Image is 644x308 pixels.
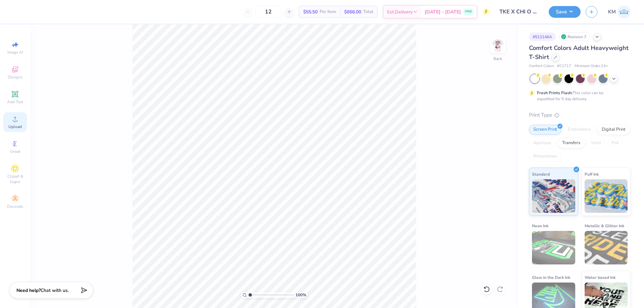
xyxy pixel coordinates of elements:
span: Designs [8,74,22,80]
span: Add Text [7,99,23,105]
strong: Fresh Prints Flash: [537,90,573,96]
span: 100 % [296,292,306,298]
img: Puff Ink [585,179,628,213]
span: Minimum Order: 24 + [575,63,608,69]
span: Image AI [7,50,23,55]
span: Comfort Colors Adult Heavyweight T-Shirt [529,44,629,61]
span: Upload [8,124,22,129]
img: Neon Ink [532,231,575,264]
strong: Need help? [16,287,41,294]
div: Applique [529,138,556,148]
div: Rhinestones [529,151,561,162]
span: $666.00 [344,8,361,15]
img: Karl Michael Narciza [618,5,631,18]
span: Est. Delivery [387,8,413,15]
div: Foil [607,138,623,148]
span: Standard [532,171,550,178]
span: [DATE] - [DATE] [425,8,461,15]
button: Save [549,6,581,18]
span: Glow in the Dark Ink [532,274,570,281]
span: Neon Ink [532,222,548,229]
span: Total [363,8,373,15]
div: Print Type [529,111,631,119]
input: – – [255,6,281,18]
img: Back [491,39,504,52]
div: Vinyl [587,138,605,148]
div: Digital Print [597,125,630,135]
span: Clipart & logos [3,174,27,184]
span: Metallic & Glitter Ink [585,222,624,229]
div: Screen Print [529,125,561,135]
span: Chat with us. [41,287,69,294]
span: # C1717 [557,63,571,69]
span: Comfort Colors [529,63,554,69]
span: FREE [465,9,472,14]
div: # 512146A [529,33,556,41]
span: $55.50 [303,8,318,15]
span: KM [608,8,616,16]
div: Transfers [558,138,585,148]
img: Metallic & Glitter Ink [585,231,628,264]
input: Untitled Design [494,5,544,18]
div: This color can be expedited for 5 day delivery. [537,90,620,102]
span: Greek [10,149,20,154]
a: KM [608,5,631,18]
div: Embroidery [563,125,595,135]
div: Revision 7 [559,33,590,41]
span: Decorate [7,204,23,209]
img: Standard [532,179,575,213]
div: Back [493,56,502,62]
span: Puff Ink [585,171,599,178]
span: Water based Ink [585,274,615,281]
span: Per Item [320,8,336,15]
